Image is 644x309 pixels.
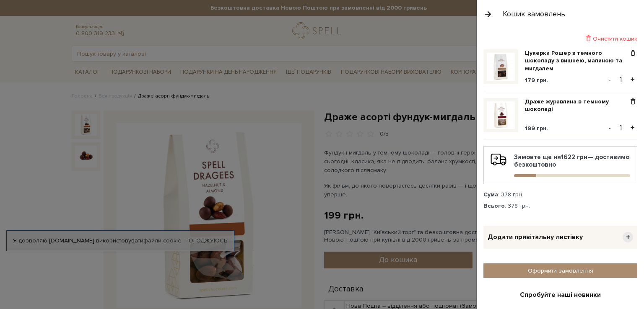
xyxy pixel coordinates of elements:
[605,121,614,134] button: -
[483,263,637,278] a: Оформити замовлення
[483,191,637,198] div: : 378 грн.
[488,233,583,242] span: Додати привітальну листівку
[487,101,515,129] img: Драже журавлина в темному шоколаді
[503,9,565,19] div: Кошик замовлень
[623,232,633,242] span: +
[525,98,628,113] a: Драже журавлина в темному шоколаді
[483,35,637,43] div: Очистити кошик
[491,153,630,177] div: Замовте ще на — доставимо безкоштовно
[561,153,587,161] b: 1622 грн
[525,77,548,84] span: 179 грн.
[628,121,637,134] button: +
[525,125,548,132] span: 199 грн.
[483,202,505,209] strong: Всього
[488,291,632,299] div: Спробуйте наші новинки
[525,49,628,72] a: Цукерки Рошер з темного шоколаду з вишнею, малиною та мигдалем
[487,53,515,81] img: Цукерки Рошер з темного шоколаду з вишнею, малиною та мигдалем
[605,73,614,86] button: -
[628,73,637,86] button: +
[483,202,637,210] div: : 378 грн.
[483,191,498,198] strong: Сума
